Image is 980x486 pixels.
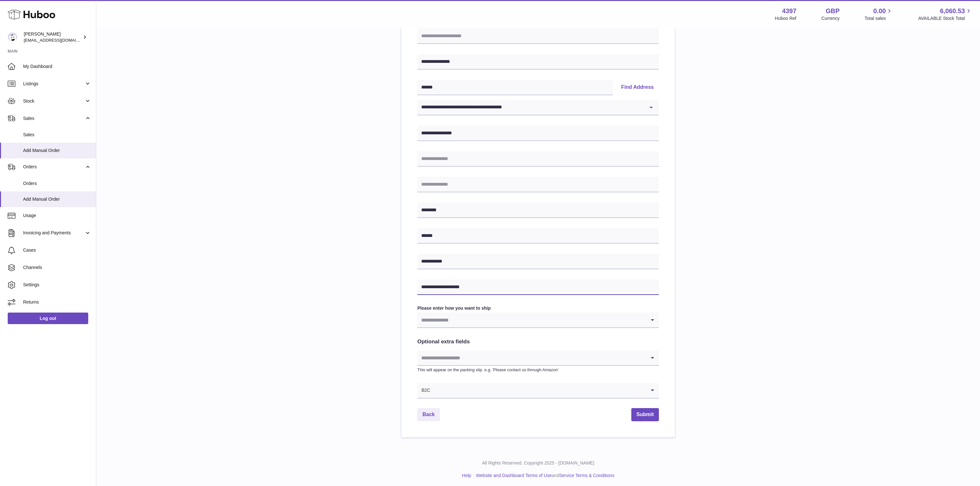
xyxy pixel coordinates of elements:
input: Search for option [417,313,646,327]
span: Sales [23,132,91,138]
a: Log out [8,313,88,324]
a: 0.00 Total sales [865,7,893,21]
label: Please enter how you want to ship [417,305,659,311]
button: Find Address [616,80,659,95]
span: Total sales [865,15,893,21]
a: Website and Dashboard Terms of Use [476,473,552,478]
input: Search for option [417,350,646,365]
p: This will appear on the packing slip. e.g. 'Please contact us through Amazon' [417,367,659,373]
a: Help [462,473,471,478]
strong: GBP [826,7,839,15]
li: and [474,473,614,479]
img: drumnnbass@gmail.com [8,32,17,42]
div: Huboo Ref [775,15,797,21]
strong: 4397 [782,7,797,15]
p: All Rights Reserved. Copyright 2025 - [DOMAIN_NAME] [101,460,975,466]
span: Channels [23,264,91,271]
a: Back [417,408,440,421]
div: Search for option [417,313,659,328]
div: Search for option [417,350,659,366]
span: 6,060.53 [940,7,965,15]
span: My Dashboard [23,63,91,70]
span: Cases [23,247,91,253]
span: [EMAIL_ADDRESS][DOMAIN_NAME] [24,38,94,43]
span: Settings [23,282,91,288]
span: Stock [23,98,84,104]
span: Listings [23,81,84,87]
span: Orders [23,180,91,187]
span: Usage [23,213,91,219]
span: B2C [417,383,430,398]
h2: Optional extra fields [417,338,659,346]
a: Service Terms & Conditions [559,473,614,478]
a: 6,060.53 AVAILABLE Stock Total [918,7,972,21]
input: Search for option [430,383,646,398]
span: Returns [23,299,91,305]
span: Add Manual Order [23,196,91,202]
div: Search for option [417,383,659,398]
span: Invoicing and Payments [23,230,84,236]
span: Add Manual Order [23,147,91,154]
div: Currency [822,15,840,21]
span: 0.00 [873,7,886,15]
span: AVAILABLE Stock Total [918,15,972,21]
span: Sales [23,115,84,122]
button: Submit [631,408,659,421]
div: [PERSON_NAME] [24,31,81,43]
span: Orders [23,164,84,170]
